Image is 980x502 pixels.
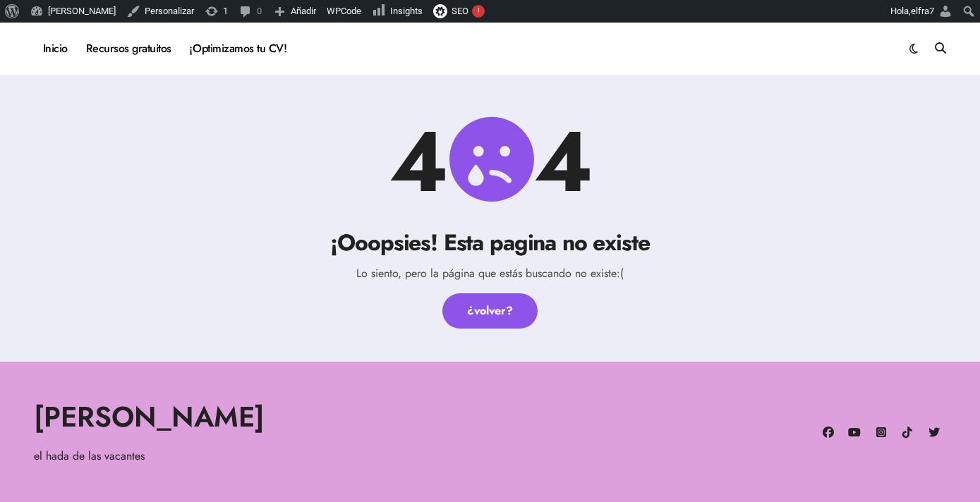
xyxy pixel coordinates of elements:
a: ¡Optimizamos tu CV! [181,30,296,68]
a: Inicio [34,30,77,68]
p: el hada de las vacantes [34,447,482,465]
a: Recursos gratuitos [77,30,181,68]
a: ¿volver? [442,293,538,329]
span: SEO [452,6,468,16]
a: [PERSON_NAME] [34,396,265,437]
div: ! [472,5,485,18]
span: elfra7 [911,6,934,16]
